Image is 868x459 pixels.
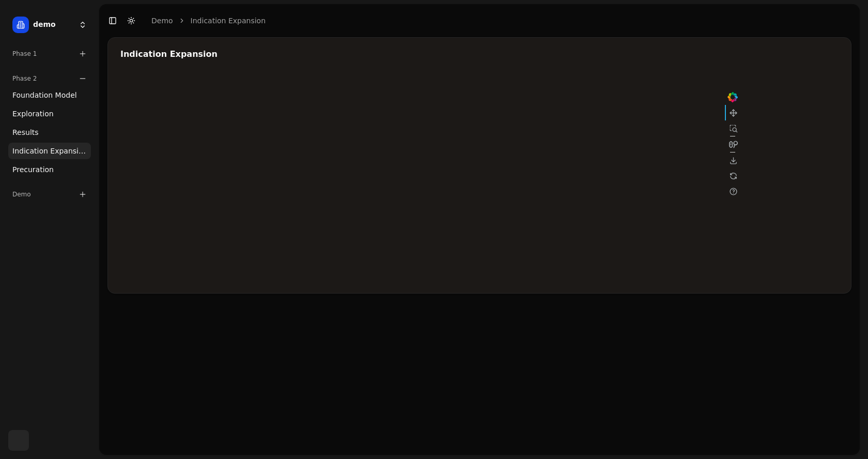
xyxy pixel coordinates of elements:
a: Results [8,124,91,141]
span: Results [12,127,39,137]
span: Exploration [12,109,54,119]
span: Foundation Model [12,90,77,100]
div: Indication Expansion [120,50,839,58]
button: Toggle Sidebar [105,13,120,28]
button: Toggle Dark Mode [124,13,138,28]
a: Foundation Model [8,87,91,103]
span: Indication Expansion [12,146,87,156]
a: Precuration [8,161,91,178]
a: Exploration [8,105,91,122]
a: demo [151,16,173,26]
div: Phase 2 [8,70,91,87]
nav: breadcrumb [151,16,266,26]
a: Indication Expansion [8,143,91,159]
button: demo [8,12,91,37]
span: Precuration [12,164,54,175]
div: Demo [8,186,91,203]
div: Phase 1 [8,45,91,62]
a: Indication Expansion [191,16,266,26]
span: demo [33,20,74,29]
